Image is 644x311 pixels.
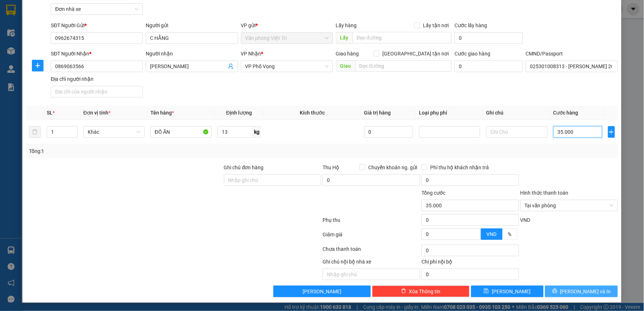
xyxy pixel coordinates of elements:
[508,231,512,237] span: %
[420,21,452,29] span: Lấy tận nơi
[471,286,544,297] button: save[PERSON_NAME]
[520,190,569,196] label: Hình thức thanh toán
[303,287,341,295] span: [PERSON_NAME]
[29,147,249,155] div: Tổng: 1
[364,126,414,138] input: 0
[51,50,143,58] div: SĐT Người Nhận
[241,51,261,57] span: VP Nhận
[416,106,483,120] th: Loại phụ phí
[224,165,264,170] label: Ghi chú đơn hàng
[520,217,531,223] span: VND
[29,126,41,138] button: delete
[526,50,618,58] div: CMND/Passport
[32,63,43,69] span: plus
[365,163,420,171] span: Chuyển khoản ng. gửi
[421,190,445,196] span: Tổng cước
[454,61,523,72] input: Cước giao hàng
[146,21,238,29] div: Người gửi
[552,289,557,294] span: printer
[88,127,140,137] span: Khác
[322,231,421,243] div: Giảm giá
[51,86,143,98] input: Địa chỉ của người nhận
[273,286,371,297] button: [PERSON_NAME]
[150,110,174,116] span: Tên hàng
[492,287,531,295] span: [PERSON_NAME]
[427,163,492,171] span: Phí thu hộ khách nhận trả
[553,110,578,116] span: Cước hàng
[454,51,490,57] label: Cước giao hàng
[545,286,618,297] button: printer[PERSON_NAME] và In
[486,126,547,138] input: Ghi Chú
[47,110,53,116] span: SL
[401,289,406,294] span: delete
[560,287,611,295] span: [PERSON_NAME] và In
[322,216,421,229] div: Phụ thu
[32,60,43,71] button: plus
[454,32,523,44] input: Cước lấy hàng
[322,245,421,258] div: Chưa thanh toán
[226,110,252,116] span: Định lượng
[83,110,111,116] span: Đơn vị tính
[336,60,355,72] span: Giao
[146,50,238,58] div: Người nhận
[323,269,420,280] input: Nhập ghi chú
[245,61,329,72] span: VP Phố Vọng
[245,33,329,43] span: Văn phòng Việt Trì
[336,51,359,57] span: Giao hàng
[364,110,391,116] span: Giá trị hàng
[608,126,615,138] button: plus
[228,63,234,69] span: user-add
[379,50,452,58] span: [GEOGRAPHIC_DATA] tận nơi
[55,4,138,14] span: Đơn nhà xe
[454,22,487,28] label: Cước lấy hàng
[487,231,497,237] span: VND
[608,129,615,135] span: plus
[409,287,441,295] span: Xóa Thông tin
[323,258,420,269] div: Ghi chú nội bộ nhà xe
[150,126,212,138] input: VD: Bàn, Ghế
[323,165,339,170] span: Thu Hộ
[336,22,357,28] span: Lấy hàng
[224,174,321,186] input: Ghi chú đơn hàng
[353,32,452,43] input: Dọc đường
[355,60,452,72] input: Dọc đường
[483,106,550,120] th: Ghi chú
[253,126,261,138] span: kg
[372,286,470,297] button: deleteXóa Thông tin
[421,258,519,269] div: Chi phí nội bộ
[241,21,333,29] div: VP gửi
[51,75,143,83] div: Địa chỉ người nhận
[484,289,489,294] span: save
[51,21,143,29] div: SĐT Người Gửi
[525,200,614,211] span: Tại văn phòng
[336,32,353,43] span: Lấy
[300,110,325,116] span: Kích thước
